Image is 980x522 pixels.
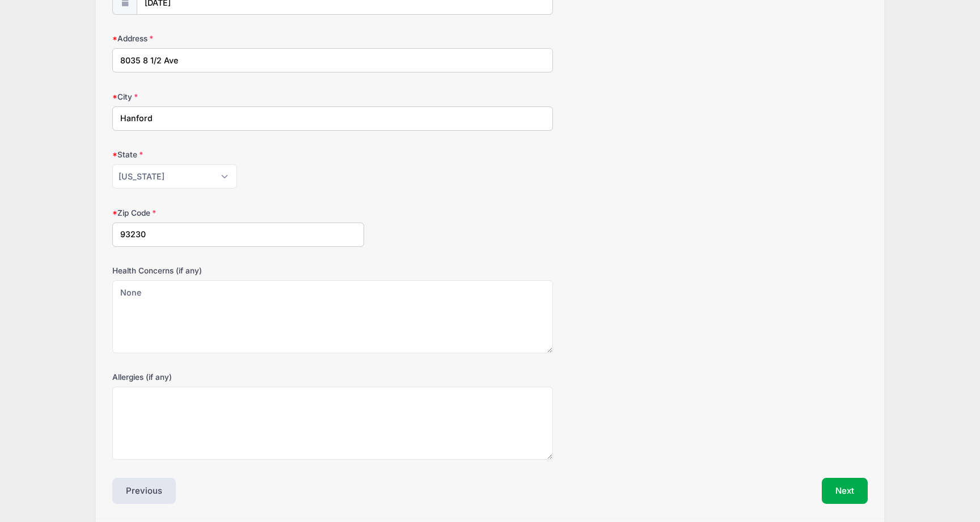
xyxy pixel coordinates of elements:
label: Health Concerns (if any) [112,265,364,276]
button: Next [822,478,868,504]
label: State [112,149,364,160]
input: xxxxx [112,223,364,247]
button: Previous [112,478,176,504]
label: Address [112,33,364,44]
label: Allergies (if any) [112,371,364,383]
label: Zip Code [112,207,364,219]
label: City [112,91,364,102]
